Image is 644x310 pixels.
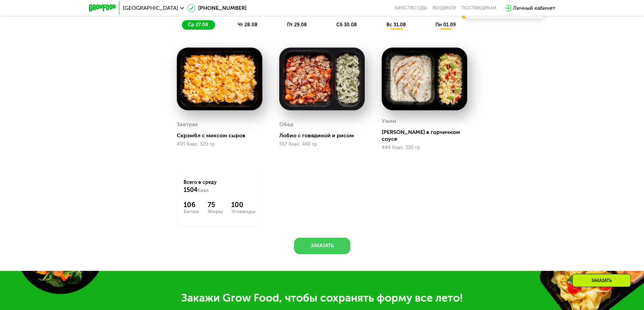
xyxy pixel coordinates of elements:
span: Ккал [197,188,209,193]
div: 100 [231,201,256,209]
div: [PERSON_NAME] в горчичном соусе [382,129,473,142]
span: вс 31.08 [386,22,406,28]
span: 1504 [184,186,197,194]
a: [PHONE_NUMBER] [187,4,246,12]
span: [GEOGRAPHIC_DATA] [123,5,178,11]
span: пн 01.09 [435,22,456,28]
div: Личный кабинет [513,4,555,12]
div: Всего в среду [184,179,256,194]
div: 106 [184,201,199,209]
div: Лобио с говядиной и рисом [279,132,370,139]
span: чт 28.08 [238,22,258,28]
span: ср 27.08 [188,22,208,28]
div: 567 Ккал, 460 гр [279,142,365,147]
div: Заказать [572,274,631,287]
span: пт 29.08 [287,22,307,28]
div: Скрэмбл с миксом сыров [177,132,268,139]
span: сб 30.08 [336,22,357,28]
div: Завтрак [177,119,198,130]
button: Заказать [294,238,350,254]
div: Жиры [208,209,223,214]
div: поставщикам [461,5,496,11]
div: 444 Ккал, 320 гр [382,145,467,150]
a: Качество еды [395,5,427,11]
div: 75 [208,201,223,209]
div: 493 Ккал, 320 гр [177,142,262,147]
a: Вендинги [432,5,456,11]
div: Углеводы [231,209,256,214]
div: Белки [184,209,199,214]
div: Обед [279,119,293,130]
div: Ужин [382,116,396,126]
